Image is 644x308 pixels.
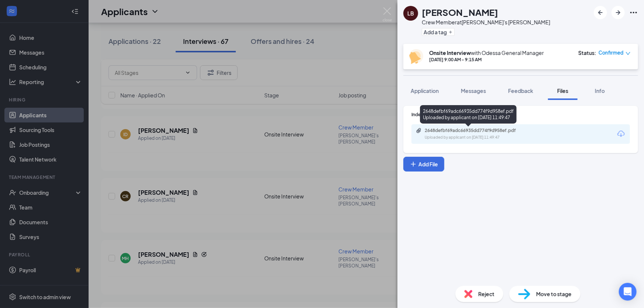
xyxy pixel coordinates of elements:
svg: Paperclip [416,128,422,134]
button: PlusAdd a tag [422,28,455,36]
span: down [626,51,631,56]
button: ArrowLeftNew [594,6,607,19]
svg: Plus [410,160,417,168]
span: Files [557,87,568,94]
button: Add FilePlus [403,157,444,172]
b: Onsite Interview [429,49,471,56]
div: Open Intercom Messenger [619,283,637,301]
span: Reject [478,290,495,298]
div: LB [407,10,414,17]
svg: Ellipses [629,8,638,17]
div: Status : [578,49,596,56]
div: [DATE] 9:00 AM - 9:15 AM [429,56,544,63]
div: 2648defbf69adc66935dd774f9d958ef.pdf Uploaded by applicant on [DATE] 11:49:47 [420,105,517,124]
div: Crew Member at [PERSON_NAME]'s [PERSON_NAME] [422,18,550,26]
svg: ArrowRight [614,8,623,17]
span: Application [411,87,439,94]
svg: Plus [448,30,453,34]
span: Confirmed [599,49,624,56]
span: Messages [461,87,486,94]
div: 2648defbf69adc66935dd774f9d958ef.pdf [425,128,528,134]
span: Feedback [508,87,533,94]
span: Info [595,87,605,94]
div: Indeed Resume [411,111,630,118]
h1: [PERSON_NAME] [422,6,498,18]
svg: Download [617,129,626,138]
button: ArrowRight [612,6,625,19]
a: Paperclip2648defbf69adc66935dd774f9d958ef.pdfUploaded by applicant on [DATE] 11:49:47 [416,128,535,141]
svg: ArrowLeftNew [596,8,605,17]
div: Uploaded by applicant on [DATE] 11:49:47 [425,135,535,141]
span: Move to stage [536,290,572,298]
div: with Odessa General Manager [429,49,544,56]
